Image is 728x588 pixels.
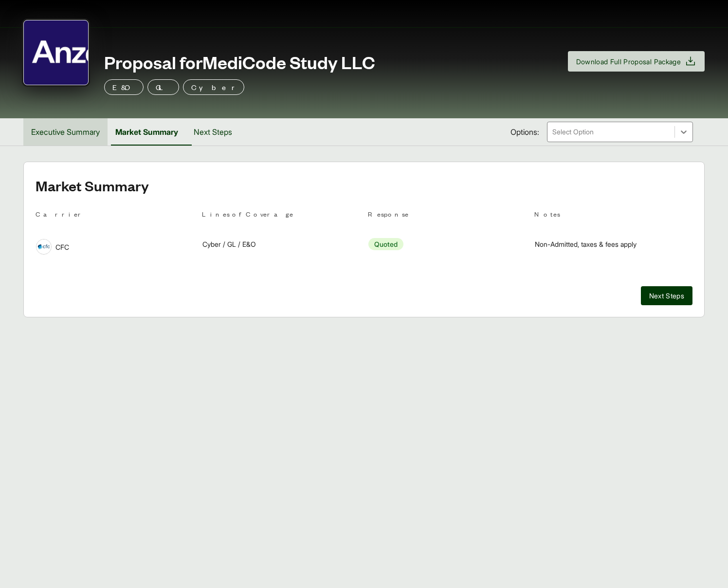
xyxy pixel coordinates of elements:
[649,291,685,301] span: Next Steps
[535,239,637,249] span: Non-Admitted, taxes & fees apply
[104,52,375,72] span: Proposal for MediCode Study LLC
[36,178,692,193] h2: Market Summary
[156,81,171,93] p: GL
[186,118,240,146] button: Next Steps
[108,118,186,146] button: Market Summary
[568,51,705,72] button: Download Full Proposal Package
[368,238,403,250] span: Quoted
[368,209,527,223] th: Response
[202,239,256,249] span: Cyber / GL / E&O
[36,239,51,254] img: CFC logo
[23,118,108,146] button: Executive Summary
[576,56,681,67] span: Download Full Proposal Package
[510,126,539,138] span: Options:
[112,81,135,93] p: E&O
[55,242,69,252] span: CFC
[191,81,236,93] p: Cyber
[641,286,693,305] button: Next Steps
[202,209,361,223] th: Lines of Coverage
[534,209,693,223] th: Notes
[36,209,194,223] th: Carrier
